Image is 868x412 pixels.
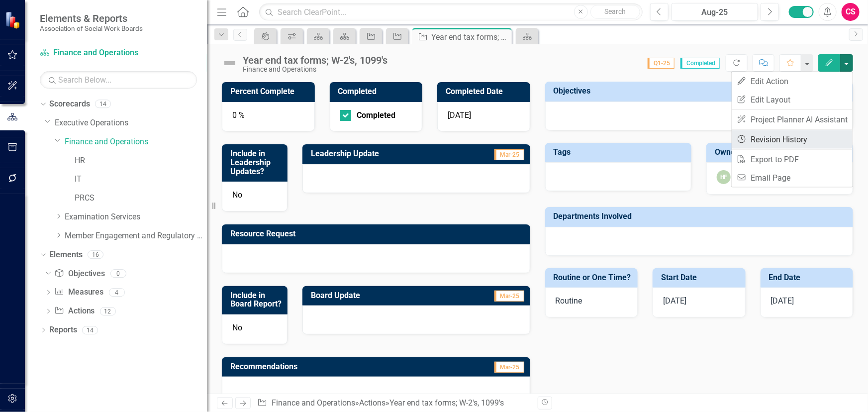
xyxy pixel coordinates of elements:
[715,148,848,157] h3: Owner
[232,323,242,332] span: No
[257,398,530,409] div: » »
[243,55,387,66] div: Year end tax forms; W-2's, 1099's
[448,110,471,120] span: [DATE]
[40,12,143,24] span: Elements & Reports
[446,87,525,96] h3: Completed Date
[590,5,640,19] button: Search
[732,72,853,91] a: Edit Action
[65,230,207,242] a: Member Engagement and Regulatory Services
[230,362,432,371] h3: Recommendations
[554,273,633,282] h3: Routine or One Time?
[771,296,794,306] span: [DATE]
[769,273,849,282] h3: End Date
[54,287,103,298] a: Measures
[82,326,98,334] div: 14
[40,71,197,89] input: Search Below...
[732,169,853,187] a: Email Page
[311,291,442,300] h3: Board Update
[554,148,687,157] h3: Tags
[675,6,755,18] div: Aug-25
[65,211,207,223] a: Examination Services
[556,296,582,306] span: Routine
[604,7,626,15] span: Search
[494,362,524,373] span: Mar-25
[732,91,853,109] a: Edit Layout
[661,273,741,282] h3: Start Date
[259,3,642,21] input: Search ClearPoint...
[5,11,22,28] img: ClearPoint Strategy
[680,58,720,69] span: Completed
[230,87,310,96] h3: Percent Complete
[842,3,860,21] button: CS
[75,193,207,204] a: PRCS
[359,398,386,408] a: Actions
[554,212,849,221] h3: Departments Involved
[230,291,283,309] h3: Include in Board Report?
[338,87,418,96] h3: Completed
[75,174,207,185] a: IT
[311,149,458,158] h3: Leadership Update
[40,47,164,59] a: Finance and Operations
[49,324,77,336] a: Reports
[554,87,849,96] h3: Objectives
[110,269,126,278] div: 0
[55,117,207,129] a: Executive Operations
[732,150,853,169] a: Export to PDF
[494,291,524,302] span: Mar-25
[65,136,207,148] a: Finance and Operations
[648,58,675,69] span: Q1-25
[272,398,355,408] a: Finance and Operations
[75,155,207,167] a: HR
[222,55,238,71] img: Not Defined
[95,100,111,108] div: 14
[717,170,731,184] div: HF
[49,249,83,261] a: Elements
[109,288,125,297] div: 4
[243,66,387,73] div: Finance and Operations
[732,130,853,149] a: Revision History
[40,24,143,32] small: Association of Social Work Boards
[222,102,315,132] div: 0 %
[54,268,105,280] a: Objectives
[672,3,759,21] button: Aug-25
[49,99,90,110] a: Scorecards
[431,31,509,43] div: Year end tax forms; W-2's, 1099's
[732,110,853,129] a: Project Planner AI Assistant
[230,229,525,238] h3: Resource Request
[230,149,283,176] h3: Include in Leadership Updates?
[54,306,95,317] a: Actions
[663,296,686,306] span: [DATE]
[389,398,504,408] div: Year end tax forms; W-2's, 1099's
[88,250,103,259] div: 16
[100,307,116,315] div: 12
[494,149,524,160] span: Mar-25
[232,190,242,200] span: No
